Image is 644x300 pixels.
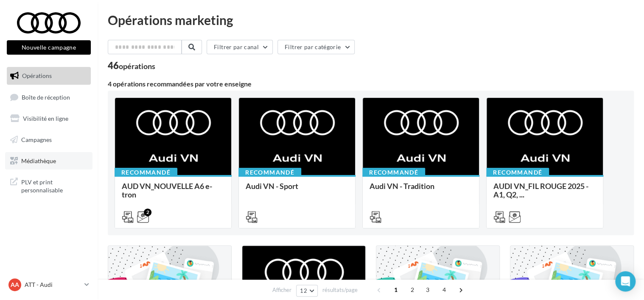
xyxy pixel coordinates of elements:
span: Audi VN - Tradition [370,181,434,191]
div: 2 [144,208,151,216]
button: Filtrer par canal [207,40,273,54]
span: Visibilité en ligne [23,115,68,122]
div: 4 opérations recommandées par votre enseigne [108,81,634,87]
span: AA [11,281,19,289]
span: 4 [437,283,451,297]
div: opérations [119,62,155,70]
span: AUDI VN_FIL ROUGE 2025 - A1, Q2, ... [493,181,588,199]
span: Campagnes [21,136,52,143]
span: 2 [406,283,419,297]
span: 12 [300,287,307,294]
p: ATT - Audi [25,281,81,289]
button: Filtrer par catégorie [277,40,355,54]
div: Recommandé [238,168,301,177]
span: PLV et print personnalisable [21,176,87,194]
span: 1 [389,283,403,297]
a: Boîte de réception [5,88,92,106]
div: Opérations marketing [108,14,634,26]
span: Médiathèque [21,157,56,164]
a: Campagnes [5,131,92,149]
div: Open Intercom Messenger [615,271,636,292]
span: AUD VN_NOUVELLE A6 e-tron [122,181,212,199]
div: 46 [108,61,155,70]
a: Opérations [5,67,92,85]
span: Boîte de réception [22,93,70,100]
a: AA ATT - Audi [7,277,91,293]
a: Visibilité en ligne [5,110,92,128]
div: Recommandé [362,168,425,177]
span: résultats/page [322,286,358,294]
span: Opérations [22,72,52,79]
button: Nouvelle campagne [7,40,91,55]
span: Audi VN - Sport [246,181,298,191]
div: Recommandé [486,168,549,177]
span: 3 [421,283,434,297]
a: Médiathèque [5,152,92,170]
span: Afficher [272,286,291,294]
a: PLV et print personnalisable [5,173,92,198]
button: 12 [296,285,318,297]
div: Recommandé [115,168,177,177]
